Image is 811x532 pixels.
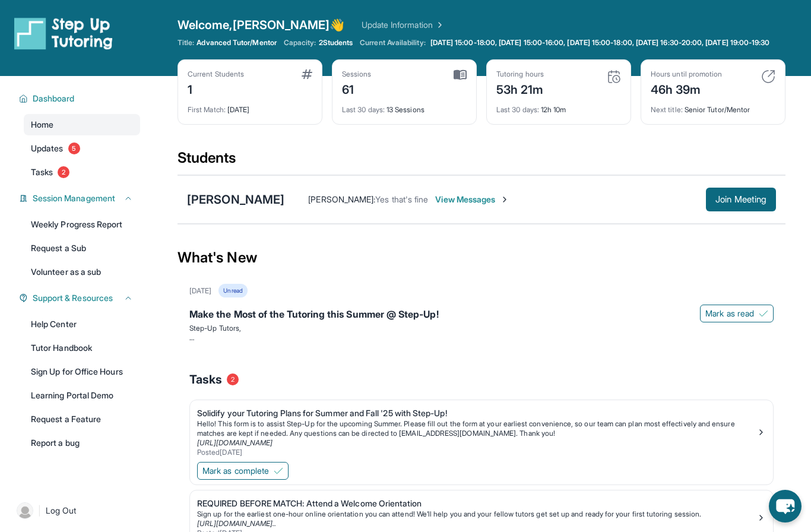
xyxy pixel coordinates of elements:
[24,261,140,283] a: Volunteer as a sub
[17,502,33,519] img: user-img
[197,462,289,480] button: Mark as complete
[24,385,140,406] a: Learning Portal Demo
[651,79,722,98] div: 46h 39m
[24,337,140,359] a: Tutor Handbook
[31,166,53,178] span: Tasks
[433,19,445,31] img: Chevron Right
[651,69,722,79] div: Hours until promotion
[24,432,140,454] a: Report a bug
[188,79,244,98] div: 1
[274,466,283,476] img: Mark as complete
[227,373,239,385] span: 2
[761,69,775,84] img: card
[197,38,276,47] span: Advanced Tutor/Mentor
[197,519,276,528] a: [URL][DOMAIN_NAME]..
[769,490,802,522] button: chat-button
[178,232,785,284] div: What's New
[31,119,53,131] span: Home
[24,214,140,235] a: Weekly Progress Report
[178,148,785,175] div: Students
[24,361,140,382] a: Sign Up for Office Hours
[375,194,428,204] span: Yes that's fine
[38,503,41,518] span: |
[319,38,353,47] span: 2 Students
[46,505,77,517] span: Log Out
[197,438,273,447] a: [URL][DOMAIN_NAME]
[197,419,756,438] p: Hello! This form is to assist Step-Up for the upcoming Summer. Please fill out the form at your e...
[14,17,113,50] img: logo
[284,38,316,47] span: Capacity:
[197,509,756,519] div: Sign up for the earliest one-hour online orientation you can attend! We’ll help you and your fell...
[68,142,80,154] span: 5
[700,305,774,322] button: Mark as read
[24,138,140,159] a: Updates5
[33,292,113,304] span: Support & Resources
[454,69,467,80] img: card
[12,498,140,524] a: |Log Out
[188,98,312,115] div: [DATE]
[496,98,621,115] div: 12h 10m
[28,292,133,304] button: Support & Resources
[496,69,544,79] div: Tutoring hours
[24,237,140,259] a: Request a Sub
[33,192,115,204] span: Session Management
[435,194,509,205] span: View Messages
[428,38,772,47] a: [DATE] 15:00-18:00, [DATE] 15:00-16:00, [DATE] 15:00-18:00, [DATE] 16:30-20:00, [DATE] 19:00-19:30
[302,69,312,79] img: card
[28,192,133,204] button: Session Management
[360,38,425,47] span: Current Availability:
[362,19,445,31] a: Update Information
[308,194,375,204] span: [PERSON_NAME] :
[651,98,775,115] div: Senior Tutor/Mentor
[706,188,776,211] button: Join Meeting
[715,196,766,203] span: Join Meeting
[218,284,247,297] div: Unread
[496,105,539,114] span: Last 30 days :
[189,307,774,324] div: Make the Most of the Tutoring this Summer @ Step-Up!
[202,465,269,477] span: Mark as complete
[24,114,140,135] a: Home
[188,105,226,114] span: First Match :
[189,324,774,333] p: Step-Up Tutors,
[24,313,140,335] a: Help Center
[24,408,140,430] a: Request a Feature
[705,308,754,319] span: Mark as read
[190,400,773,460] a: Solidify your Tutoring Plans for Summer and Fall '25 with Step-Up!Hello! This form is to assist S...
[24,161,140,183] a: Tasks2
[197,498,756,509] div: REQUIRED BEFORE MATCH: Attend a Welcome Orientation
[189,286,211,296] div: [DATE]
[342,105,385,114] span: Last 30 days :
[342,79,372,98] div: 61
[197,448,756,457] div: Posted [DATE]
[189,371,222,388] span: Tasks
[58,166,69,178] span: 2
[178,38,194,47] span: Title:
[197,407,756,419] div: Solidify your Tutoring Plans for Summer and Fall '25 with Step-Up!
[28,93,133,104] button: Dashboard
[759,309,768,318] img: Mark as read
[33,93,75,104] span: Dashboard
[607,69,621,84] img: card
[430,38,770,47] span: [DATE] 15:00-18:00, [DATE] 15:00-16:00, [DATE] 15:00-18:00, [DATE] 16:30-20:00, [DATE] 19:00-19:30
[651,105,683,114] span: Next title :
[496,79,544,98] div: 53h 21m
[178,17,345,33] span: Welcome, [PERSON_NAME] 👋
[342,69,372,79] div: Sessions
[31,142,64,154] span: Updates
[500,195,509,204] img: Chevron-Right
[188,69,244,79] div: Current Students
[342,98,467,115] div: 13 Sessions
[187,191,284,208] div: [PERSON_NAME]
